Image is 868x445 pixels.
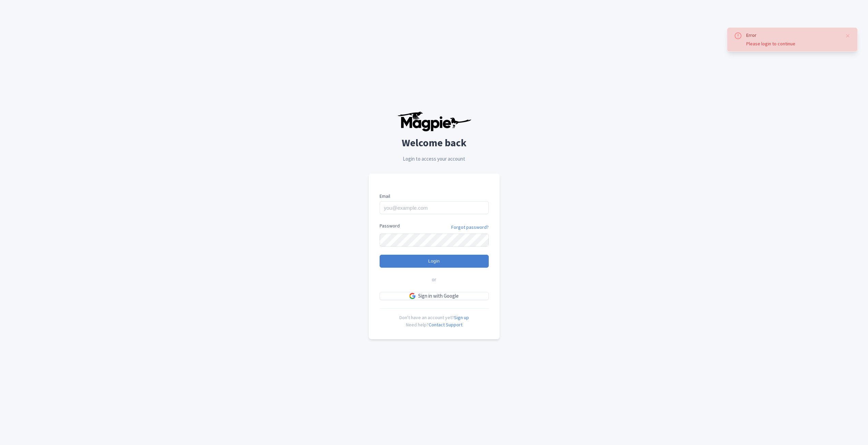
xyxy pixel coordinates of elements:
[845,32,851,40] button: Close
[380,255,489,268] input: Login
[432,276,436,284] span: or
[380,308,489,328] div: Don't have an account yet? Need help?
[454,314,469,321] a: Sign up
[369,137,500,148] h2: Welcome back
[746,32,840,39] div: Error
[396,111,472,132] img: logo-ab69f6fb50320c5b225c76a69d11143b.png
[380,292,489,300] a: Sign in with Google
[369,155,500,163] p: Login to access your account
[409,293,415,299] img: google.svg
[380,222,400,229] label: Password
[746,40,840,47] div: Please login to continue
[380,193,489,200] label: Email
[380,201,489,214] input: you@example.com
[451,224,489,231] a: Forgot password?
[429,322,462,328] a: Contact Support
